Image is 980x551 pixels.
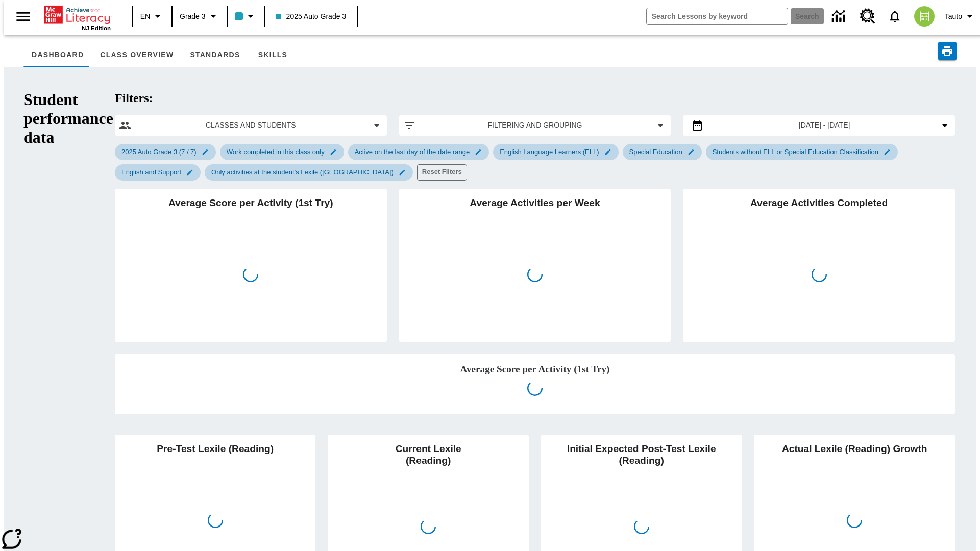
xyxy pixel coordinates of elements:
span: Classes and Students [139,120,362,131]
h2: Average Score per Activity (1st Try) [123,362,947,377]
span: 2025 Auto Grade 3 [276,11,347,22]
span: Tauto [945,11,962,22]
span: Filtering and Grouping [424,120,647,131]
button: Standards [182,43,248,67]
button: Class Overview [92,43,182,67]
div: Home [44,4,111,31]
span: NJ Edition [82,25,111,31]
button: Print [938,42,957,60]
a: Notifications [881,3,908,30]
h2: Actual Lexile (Reading) Growth [762,443,947,520]
button: Language: EN, Select a language [136,7,168,26]
div: Edit Students without ELL or Special Education Classification filter selected submenu item [706,144,898,160]
span: English and Support [115,168,187,176]
span: Grade 3 [180,11,206,22]
button: Open side menu [8,2,38,32]
button: Grade: Grade 3, Select a grade [176,7,224,26]
span: 2025 Auto Grade 3 (7 / 7) [115,148,203,156]
button: Class color is light blue. Change class color [231,7,261,26]
h2: Pre-Test Lexile (Reading) [123,443,308,520]
button: Select classes and students menu item [119,119,383,132]
span: [DATE] - [DATE] [799,120,850,131]
span: EN [140,11,150,22]
button: Select the date range menu item [687,119,951,132]
h2: Average Score per Activity (1st Try) [123,197,379,274]
div: Edit Special Education filter selected submenu item [623,144,702,160]
span: English Language Learners (ELL) [494,148,605,156]
button: Apply filters menu item [403,119,667,132]
span: Only activities at the student's Lexile ([GEOGRAPHIC_DATA]) [205,168,400,176]
div: Edit 2025 Auto Grade 3 (7 / 7) filter selected submenu item [115,144,216,160]
button: Skills [248,43,297,67]
h2: Average Activities per Week [407,197,663,274]
div: Edit Work completed in this class only filter selected submenu item [220,144,344,160]
button: Dashboard [23,43,92,67]
svg: Collapse Date Range Filter [939,119,951,132]
button: Select a new avatar [908,3,941,30]
h2: Filters: [115,91,955,105]
span: Work completed in this class only [220,148,331,156]
input: search field [647,8,788,24]
h2: Current Lexile (Reading) [336,443,521,527]
button: Profile/Settings [941,7,980,26]
h2: Average Activities Completed [691,197,947,274]
a: Resource Center, Will open in new tab [854,3,881,30]
div: Edit Active on the last day of the date range filter selected submenu item [348,144,489,160]
h2: Initial Expected Post-Test Lexile (Reading) [549,443,734,527]
span: Students without ELL or Special Education Classification [706,148,885,156]
a: Data Center [826,3,854,31]
div: Edit Only activities at the student's Lexile (Reading) filter selected submenu item [205,164,413,181]
img: avatar image [914,6,935,27]
div: Edit English and Support filter selected submenu item [115,164,201,181]
span: Active on the last day of the date range [349,148,476,156]
div: Edit English Language Learners (ELL) filter selected submenu item [493,144,618,160]
span: Special Education [623,148,689,156]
